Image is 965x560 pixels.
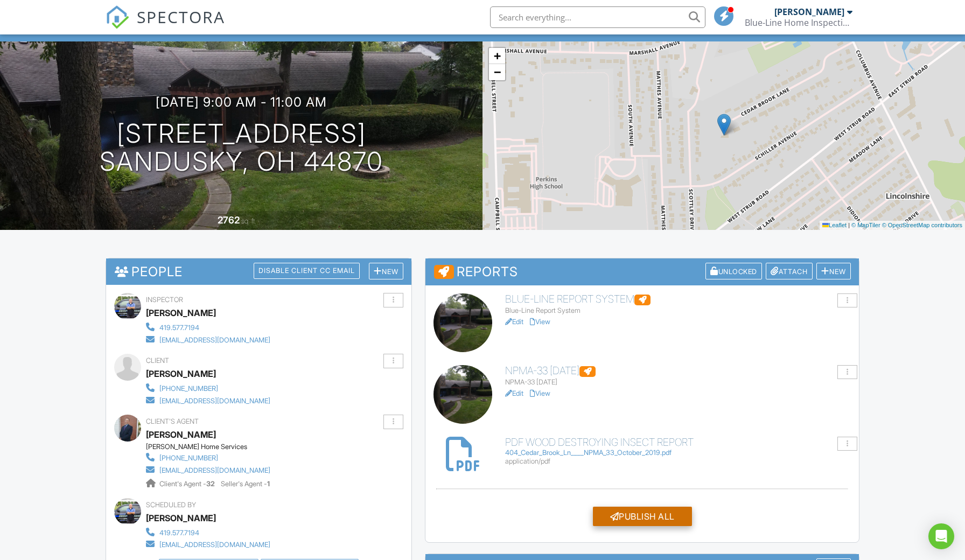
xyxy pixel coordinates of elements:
div: Attach [766,263,813,279]
h1: [STREET_ADDRESS] Sandusky, OH 44870 [100,120,383,177]
h6: NPMA-33 [DATE] [505,365,851,377]
span: Client's Agent - [159,480,216,488]
div: 419.577.7194 [159,324,199,332]
a: [PHONE_NUMBER] [146,382,270,394]
div: Publish All [593,507,692,526]
div: New [816,263,851,279]
a: [PERSON_NAME] [146,426,216,443]
a: NPMA-33 [DATE] NPMA-33 [DATE] [505,365,851,387]
span: SPECTORA [137,5,225,28]
input: Search everything... [490,6,705,28]
a: [EMAIL_ADDRESS][DOMAIN_NAME] [146,394,270,406]
a: [EMAIL_ADDRESS][DOMAIN_NAME] [146,333,270,345]
div: [EMAIL_ADDRESS][DOMAIN_NAME] [159,466,270,475]
div: application/pdf [505,457,851,466]
div: Blue-Line Report System [505,306,851,315]
div: [PHONE_NUMBER] [159,384,218,393]
div: Blue-Line Home Inspections, LLC [745,17,852,28]
div: Open Intercom Messenger [928,523,954,549]
h6: PDF Wood Destroying Insect report [505,437,851,448]
div: 419.577.7194 [159,529,199,537]
a: © OpenStreetMap contributors [882,222,962,228]
span: Scheduled By [146,501,196,509]
a: View [530,389,550,397]
div: [PERSON_NAME] [146,366,216,382]
span: − [494,65,501,79]
div: [EMAIL_ADDRESS][DOMAIN_NAME] [159,336,270,345]
div: [EMAIL_ADDRESS][DOMAIN_NAME] [159,541,270,549]
strong: 1 [267,480,270,488]
a: Zoom out [489,64,505,80]
div: [PERSON_NAME] [146,510,216,526]
h3: People [106,258,411,285]
div: Unlocked [705,263,762,279]
h3: Reports [425,258,859,285]
div: [EMAIL_ADDRESS][DOMAIN_NAME] [159,397,270,405]
div: [PERSON_NAME] [774,6,844,17]
a: [EMAIL_ADDRESS][DOMAIN_NAME] [146,538,270,550]
div: New [369,263,403,279]
span: Inspector [146,296,183,304]
div: NPMA-33 [DATE] [505,378,851,387]
a: PDF Wood Destroying Insect report 404_Cedar_Brook_Ln____NPMA_33_October_2019.pdf application/pdf [505,437,851,466]
a: [PHONE_NUMBER] [146,451,270,463]
a: Edit [505,318,523,326]
img: The Best Home Inspection Software - Spectora [106,5,129,29]
a: SPECTORA [106,15,225,37]
span: Seller's Agent - [221,480,270,488]
div: 2762 [218,214,240,226]
div: [PERSON_NAME] Home Services [146,443,279,451]
a: Edit [505,389,523,397]
h3: [DATE] 9:00 am - 11:00 am [156,95,327,109]
div: Disable Client CC Email [254,263,360,279]
div: [PERSON_NAME] [146,305,216,321]
a: [EMAIL_ADDRESS][DOMAIN_NAME] [146,464,270,475]
a: © MapTiler [851,222,880,228]
a: Zoom in [489,48,505,64]
h6: Blue-Line Report System [505,293,851,305]
span: Client's Agent [146,417,199,425]
img: Marker [717,114,731,136]
div: [PHONE_NUMBER] [159,454,218,463]
a: Blue-Line Report System Blue-Line Report System [505,293,851,315]
span: sq. ft. [241,217,256,225]
span: + [494,49,501,62]
a: View [530,318,550,326]
span: | [848,222,850,228]
span: Client [146,356,169,365]
strong: 32 [206,480,215,488]
a: 419.577.7194 [146,526,270,538]
a: 419.577.7194 [146,321,270,333]
a: Leaflet [822,222,847,228]
div: 404_Cedar_Brook_Ln____NPMA_33_October_2019.pdf [505,449,851,457]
